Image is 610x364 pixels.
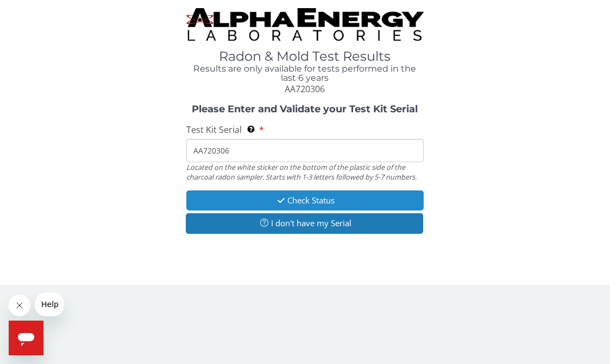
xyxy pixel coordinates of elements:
iframe: Button to launch messaging window [9,321,43,355]
span: Test Kit Serial [186,124,242,136]
h4: Results are only available for tests performed in the last 6 years [186,64,424,83]
iframe: Close message [9,295,30,316]
span: AA720306 [285,83,325,95]
button: Check Status [186,190,424,210]
button: I don't have my Serial [186,213,423,233]
iframe: Message from company [35,292,64,316]
div: Located on the white sticker on the bottom of the plastic side of the charcoal radon sampler. Sta... [186,162,424,182]
strong: Please Enter and Validate your Test Kit Serial [192,103,418,115]
h1: Radon & Mold Test Results [186,49,424,63]
img: TightCrop.jpg [186,8,424,41]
